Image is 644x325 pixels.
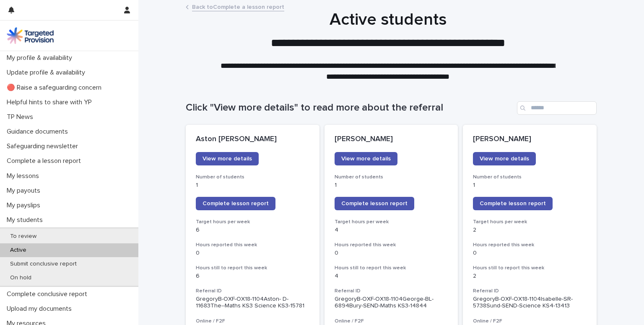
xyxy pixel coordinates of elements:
p: My payslips [3,201,47,209]
a: Complete lesson report [473,197,553,210]
span: View more details [341,156,391,162]
h3: Target hours per week [196,219,309,225]
span: Complete lesson report [203,201,269,206]
h3: Online / F2F [335,318,448,325]
p: GregoryB-OXF-OX18-1104Aston- D-11683The--Maths KS3 Science KS3-15781 [196,296,309,310]
a: Complete lesson report [335,197,414,210]
p: GregoryB-OXF-OX18-1104Isabelle-SR-5738Sund-SEND-Science KS4-13413 [473,296,587,310]
span: View more details [203,156,252,162]
h3: Number of students [473,174,587,181]
p: Update profile & availability [3,69,92,77]
p: My lessons [3,172,46,180]
h1: Click "View more details" to read more about the referral [186,102,514,114]
p: Complete conclusive report [3,290,94,298]
h3: Online / F2F [196,318,309,325]
p: TP News [3,113,40,121]
p: Guidance documents [3,128,75,136]
p: 6 [196,227,309,234]
h3: Hours reported this week [473,242,587,248]
p: To review [3,233,43,240]
input: Search [517,101,597,115]
h3: Target hours per week [335,219,448,225]
span: View more details [480,156,529,162]
h3: Hours still to report this week [473,265,587,271]
a: Complete lesson report [196,197,275,210]
p: Safeguarding newsletter [3,142,85,150]
h3: Target hours per week [473,219,587,225]
a: View more details [473,152,536,165]
p: Active [3,247,33,254]
h3: Hours still to report this week [335,265,448,271]
p: Helpful hints to share with YP [3,98,99,106]
span: Complete lesson report [341,201,408,206]
p: Submit conclusive report [3,261,83,268]
p: Aston [PERSON_NAME] [196,135,309,144]
p: On hold [3,274,38,281]
p: My payouts [3,187,47,195]
p: Complete a lesson report [3,157,88,165]
h3: Referral ID [335,288,448,294]
p: 1 [335,182,448,189]
h3: Referral ID [196,288,309,294]
p: 4 [335,227,448,234]
p: 1 [196,182,309,189]
p: 0 [473,250,587,257]
p: 1 [473,182,587,189]
a: View more details [196,152,259,165]
p: 6 [196,273,309,280]
h3: Hours reported this week [335,242,448,248]
p: [PERSON_NAME] [473,135,587,144]
h3: Online / F2F [473,318,587,325]
p: 🔴 Raise a safeguarding concern [3,84,108,92]
p: [PERSON_NAME] [335,135,448,144]
h3: Referral ID [473,288,587,294]
p: 0 [335,250,448,257]
a: View more details [335,152,397,165]
h3: Number of students [335,174,448,181]
p: 2 [473,227,587,234]
img: M5nRWzHhSzIhMunXDL62 [7,27,54,44]
p: Upload my documents [3,305,78,313]
p: 4 [335,273,448,280]
span: Complete lesson report [480,201,546,206]
p: My students [3,216,49,224]
p: GregoryB-OXF-OX18-1104George-BL-6894Bury-SEND-Maths KS3-14844 [335,296,448,310]
h3: Hours reported this week [196,242,309,248]
p: 2 [473,273,587,280]
h1: Active students [182,10,593,30]
p: 0 [196,250,309,257]
p: My profile & availability [3,54,79,62]
h3: Hours still to report this week [196,265,309,271]
a: Back toComplete a lesson report [192,2,284,11]
h3: Number of students [196,174,309,181]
